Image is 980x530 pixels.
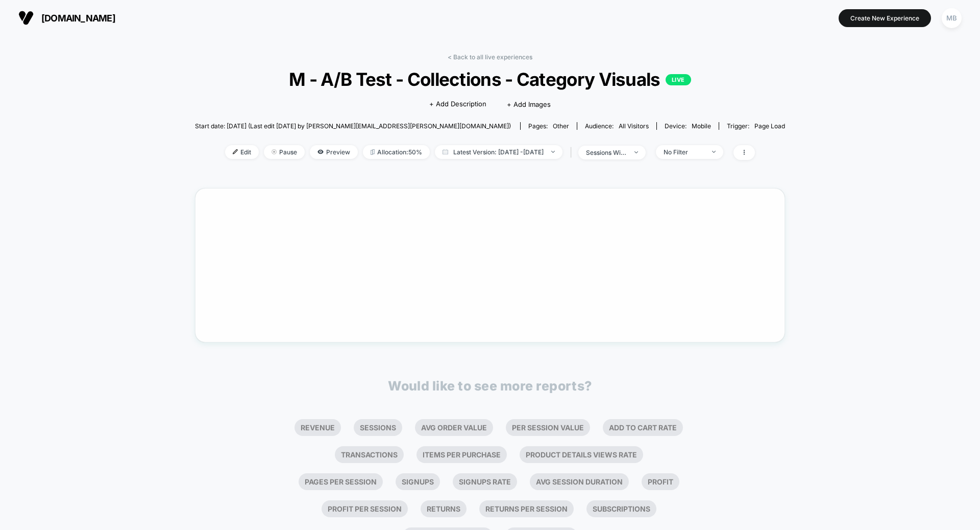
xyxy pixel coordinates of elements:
[225,68,755,90] span: M - A/B Test - Collections - Category Visuals
[642,473,679,490] li: Profit
[568,145,578,160] span: |
[586,149,627,156] div: sessions with impression
[551,151,555,153] img: end
[416,446,507,463] li: Items Per Purchase
[754,122,785,130] span: Page Load
[553,122,569,130] span: other
[388,378,592,394] p: Would like to see more reports?
[520,446,643,463] li: Product Details Views Rate
[839,9,931,27] button: Create New Experience
[453,473,517,490] li: Signups Rate
[435,145,562,159] span: Latest Version: [DATE] - [DATE]
[712,151,716,153] img: end
[619,122,649,130] span: All Visitors
[585,122,649,130] div: Audience:
[295,419,341,436] li: Revenue
[666,74,691,85] p: LIVE
[530,473,629,490] li: Avg Session Duration
[939,8,965,29] button: MB
[603,419,683,436] li: Add To Cart Rate
[310,145,358,159] span: Preview
[415,419,493,436] li: Avg Order Value
[41,13,115,24] span: [DOMAIN_NAME]
[727,122,785,130] div: Trigger:
[272,149,277,154] img: end
[354,419,402,436] li: Sessions
[528,122,569,130] div: Pages:
[299,473,383,490] li: Pages Per Session
[371,149,375,155] img: rebalance
[634,151,638,153] img: end
[429,99,486,109] span: + Add Description
[18,10,34,26] img: Visually logo
[664,148,704,156] div: No Filter
[225,145,259,159] span: Edit
[195,122,511,130] span: Start date: [DATE] (Last edit [DATE] by [PERSON_NAME][EMAIL_ADDRESS][PERSON_NAME][DOMAIN_NAME])
[692,122,711,130] span: mobile
[942,8,962,28] div: MB
[507,100,551,108] span: + Add Images
[233,149,238,154] img: edit
[443,149,448,154] img: calendar
[448,53,532,61] a: < Back to all live experiences
[479,500,574,517] li: Returns Per Session
[396,473,440,490] li: Signups
[363,145,430,159] span: Allocation: 50%
[335,446,404,463] li: Transactions
[506,419,590,436] li: Per Session Value
[264,145,305,159] span: Pause
[15,10,118,26] button: [DOMAIN_NAME]
[586,500,656,517] li: Subscriptions
[421,500,467,517] li: Returns
[322,500,408,517] li: Profit Per Session
[656,122,719,130] span: Device:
